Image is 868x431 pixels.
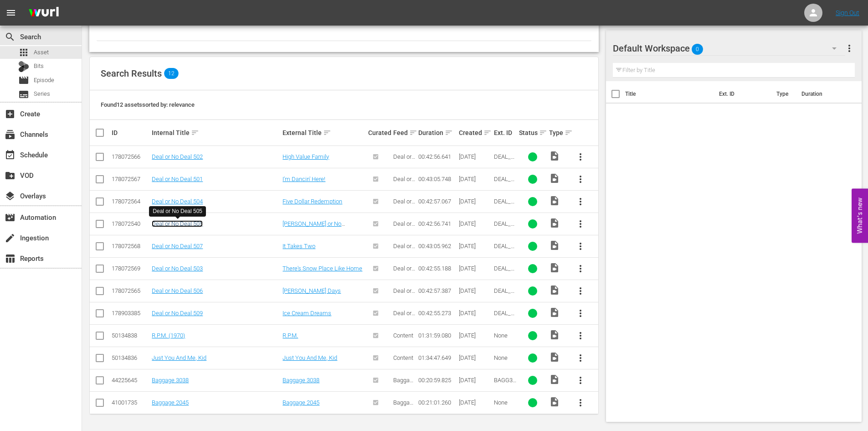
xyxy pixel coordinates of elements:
a: Deal or No Deal 509 [152,310,203,317]
a: I'm Dancin' Here! [282,176,325,182]
div: Feed [393,127,416,138]
a: There's Snow Place Like Home [282,265,362,272]
div: 178072564 [112,198,149,205]
span: more_vert [575,241,586,252]
span: sort [191,129,199,137]
span: Bits [34,62,44,71]
div: 00:42:57.387 [418,287,456,294]
span: Video [549,285,560,296]
span: VOD [5,170,15,181]
div: 00:43:05.962 [418,243,456,249]
div: 50134838 [112,332,149,339]
span: Video [549,240,560,251]
button: more_vert [844,37,855,59]
span: Episode [34,76,54,85]
div: 00:42:55.188 [418,265,456,272]
a: Ice Cream Dreams [282,310,331,317]
a: Deal or No Deal 501 [152,176,203,182]
span: Deal or No Deal [393,265,415,279]
span: Deal or No Deal [393,310,415,323]
span: Video [549,262,560,273]
span: DEAL_502 [494,153,514,167]
div: External Title [282,127,365,138]
span: sort [483,129,492,137]
span: Video [549,352,560,363]
div: 178903385 [112,310,149,317]
div: 00:42:55.273 [418,310,456,317]
div: [DATE] [459,377,491,384]
span: Ingestion [5,233,15,244]
div: Created [459,127,491,138]
div: Status [519,127,546,138]
span: Deal or No Deal [393,220,415,234]
a: Baggage 2045 [152,399,189,406]
span: Search [5,31,15,42]
span: DEAL_509 [494,310,514,323]
a: Deal or No Deal 507 [152,243,203,249]
span: more_vert [575,286,586,296]
div: Internal Title [152,127,280,138]
a: It Takes Two [282,243,315,249]
div: [DATE] [459,198,491,205]
span: Deal or No Deal [393,243,415,256]
span: more_vert [575,375,586,386]
span: Asset [34,48,49,57]
span: Video [549,151,560,161]
div: 00:42:56.641 [418,153,456,160]
span: add_box [5,109,15,119]
div: Type [549,127,566,138]
div: None [494,354,516,361]
span: Video [549,218,560,228]
div: 00:43:05.748 [418,176,456,182]
button: more_vert [570,191,591,213]
button: more_vert [570,325,591,347]
div: [DATE] [459,354,491,361]
a: High Value Family [282,153,329,160]
span: more_vert [844,43,855,54]
span: Deal or No Deal [393,153,415,167]
span: Search Results [101,68,162,79]
div: Duration [418,127,456,138]
span: Episode [18,75,29,86]
div: [DATE] [459,332,491,339]
span: Video [549,396,560,407]
div: None [494,399,516,406]
a: Deal or No Deal 503 [152,265,203,272]
div: Default Workspace [613,36,845,61]
a: Baggage 3038 [152,377,189,384]
span: DEAL_504 [494,198,514,212]
button: more_vert [570,280,591,302]
a: [PERSON_NAME] Days [282,287,341,294]
div: 00:21:01.260 [418,399,456,406]
div: Curated [368,129,390,136]
span: DEAL_506 [494,287,514,301]
th: Ext. ID [714,81,771,107]
span: Schedule [5,150,15,161]
span: more_vert [575,218,586,229]
a: Baggage 3038 [282,377,319,384]
div: 50134836 [112,354,149,361]
span: BAGG3_3038 [494,377,516,390]
a: Deal or No Deal 505 [152,220,203,227]
span: sort [409,129,417,137]
div: Ext. ID [494,129,516,136]
div: [DATE] [459,310,491,317]
span: Automation [5,212,15,223]
span: more_vert [575,263,586,274]
div: 00:42:57.067 [418,198,456,205]
th: Type [771,81,796,107]
div: None [494,332,516,339]
button: more_vert [570,302,591,324]
span: more_vert [575,196,586,207]
div: [DATE] [459,153,491,160]
span: more_vert [575,397,586,408]
a: R.P.M. (1970) [152,332,185,339]
div: 01:34:47.649 [418,354,456,361]
div: [DATE] [459,265,491,272]
th: Duration [796,81,851,107]
span: Video [549,374,560,385]
span: Content [393,354,413,361]
div: [DATE] [459,287,491,294]
div: 41001735 [112,399,149,406]
img: ans4CAIJ8jUAAAAAAAAAAAAAAAAAAAAAAAAgQb4GAAAAAAAAAAAAAAAAAAAAAAAAJMjXAAAAAAAAAAAAAAAAAAAAAAAAgAT5G... [22,2,66,24]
